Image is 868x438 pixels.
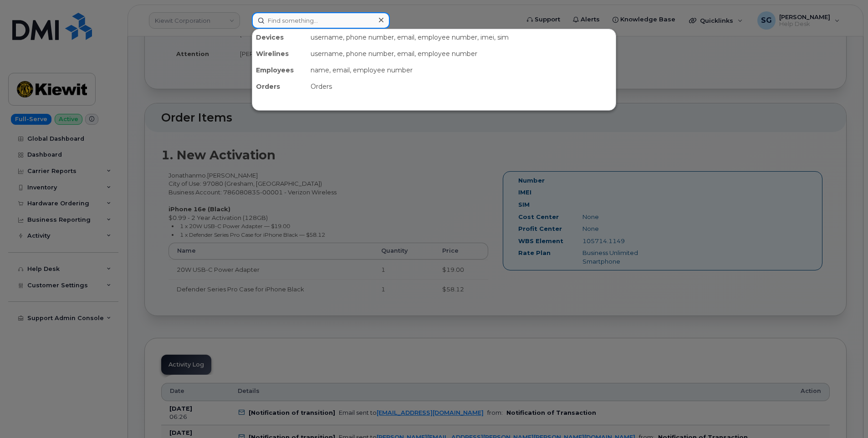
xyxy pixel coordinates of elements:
div: Orders [307,78,616,95]
div: Orders [252,78,307,95]
div: username, phone number, email, employee number [307,46,616,62]
div: name, email, employee number [307,62,616,78]
iframe: Messenger Launcher [828,398,861,431]
div: Wirelines [252,46,307,62]
div: Employees [252,62,307,78]
div: username, phone number, email, employee number, imei, sim [307,29,616,46]
div: Devices [252,29,307,46]
input: Find something... [252,12,390,29]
